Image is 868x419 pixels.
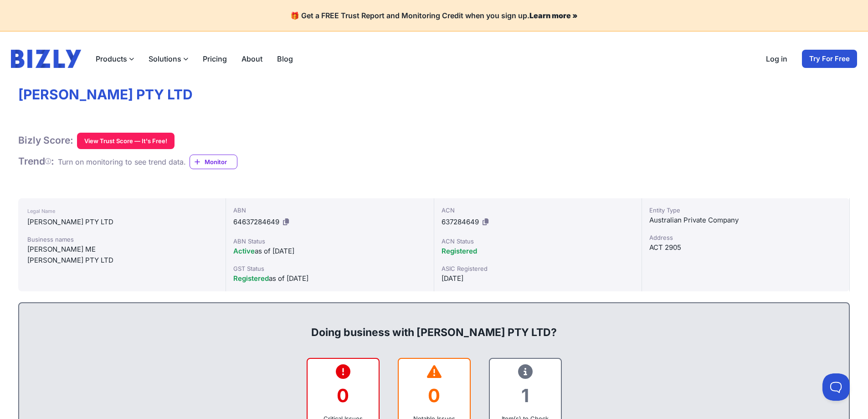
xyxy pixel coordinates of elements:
[233,246,426,257] div: as of [DATE]
[315,377,371,414] div: 0
[18,86,850,103] h1: [PERSON_NAME] PTY LTD
[18,155,54,167] h1: Trend :
[96,53,134,64] button: Products
[149,53,188,64] button: Solutions
[190,155,237,169] a: Monitor
[27,255,216,266] div: [PERSON_NAME] PTY LTD
[27,217,216,228] div: [PERSON_NAME] PTY LTD
[27,206,216,217] div: Legal Name
[18,134,73,146] h1: Bizly Score:
[649,233,842,242] div: Address
[277,53,293,64] a: Blog
[406,377,462,414] div: 0
[497,377,554,414] div: 1
[233,247,255,255] span: Active
[233,237,426,246] div: ABN Status
[233,217,279,226] span: 64637284649
[233,206,426,215] div: ABN
[27,244,216,255] div: [PERSON_NAME] ME
[233,264,426,273] div: GST Status
[58,156,186,167] div: Turn on monitoring to see trend data.
[649,242,842,253] div: ACT 2905
[649,206,842,215] div: Entity Type
[766,53,787,64] a: Log in
[205,157,237,166] span: Monitor
[529,11,578,20] a: Learn more »
[203,53,227,64] a: Pricing
[11,11,857,20] h4: 🎁 Get a FREE Trust Report and Monitoring Credit when you sign up.
[442,264,634,273] div: ASIC Registered
[27,235,216,244] div: Business names
[233,274,269,283] span: Registered
[77,133,175,149] button: View Trust Score — It's Free!
[802,50,857,68] a: Try For Free
[649,215,842,226] div: Australian Private Company
[442,273,634,284] div: [DATE]
[241,53,262,64] a: About
[28,310,840,340] div: Doing business with [PERSON_NAME] PTY LTD?
[822,373,850,401] iframe: Toggle Customer Support
[442,217,479,226] span: 637284649
[442,247,477,255] span: Registered
[233,273,426,284] div: as of [DATE]
[442,237,634,246] div: ACN Status
[442,206,634,215] div: ACN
